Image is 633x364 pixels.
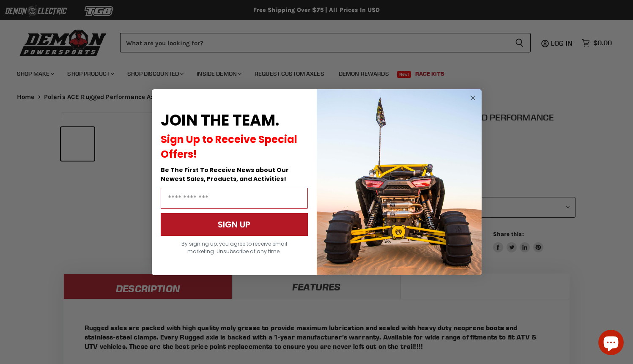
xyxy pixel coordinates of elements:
[161,109,279,131] span: JOIN THE TEAM.
[161,213,308,236] button: SIGN UP
[596,330,626,357] inbox-online-store-chat: Shopify online store chat
[468,93,478,103] button: Close dialog
[317,89,482,275] img: a9095488-b6e7-41ba-879d-588abfab540b.jpeg
[161,188,308,209] input: Email Address
[161,132,297,161] span: Sign Up to Receive Special Offers!
[161,166,289,183] span: Be The First To Receive News about Our Newest Sales, Products, and Activities!
[181,240,287,255] span: By signing up, you agree to receive email marketing. Unsubscribe at any time.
